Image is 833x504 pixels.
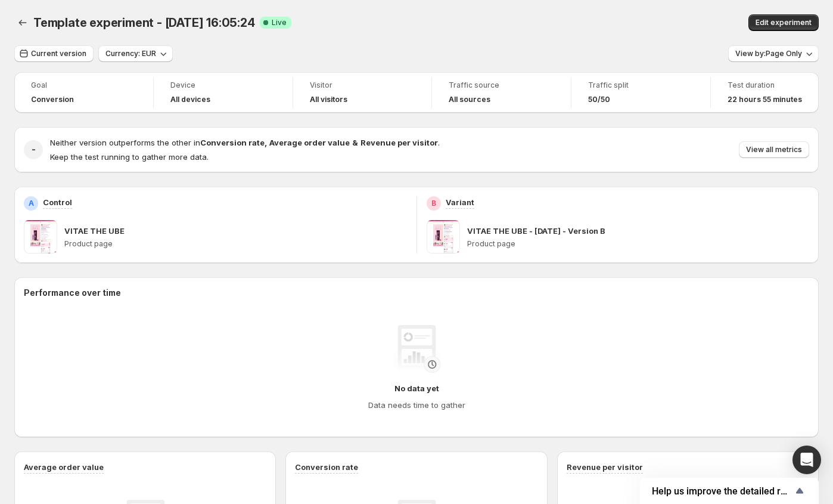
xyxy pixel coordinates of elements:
strong: & [352,138,358,147]
div: Open Intercom Messenger [792,446,821,474]
p: Product page [64,239,407,249]
button: Back [14,14,31,31]
p: Control [43,196,72,208]
p: Product page [467,239,810,249]
span: View by: Page Only [735,49,802,58]
span: Test duration [728,81,802,90]
span: Traffic split [588,81,694,90]
h2: A [29,199,34,208]
button: Show survey - Help us improve the detailed report for A/B campaigns [652,484,807,498]
h3: Conversion rate [295,461,358,473]
span: 50/50 [588,95,610,104]
a: Traffic split50/50 [588,79,694,106]
button: View by:Page Only [728,45,819,62]
span: Live [272,18,287,27]
h4: Data needs time to gather [368,399,465,411]
button: Current version [14,45,94,62]
h4: No data yet [394,382,439,394]
span: Traffic source [449,81,554,90]
strong: Conversion rate [200,138,265,147]
h4: All sources [449,95,490,104]
h2: B [431,199,436,208]
p: Variant [446,196,474,208]
a: Test duration22 hours 55 minutes [728,79,802,106]
strong: , [265,138,267,147]
span: Current version [31,49,86,58]
button: Currency: EUR [98,45,173,62]
strong: Average order value [269,138,350,147]
img: No data yet [393,325,440,373]
span: View all metrics [746,145,802,154]
a: DeviceAll devices [170,79,276,106]
span: Conversion [31,95,74,104]
p: VITAE THE UBE [64,225,125,237]
a: GoalConversion [31,79,136,106]
h3: Average order value [24,461,104,473]
a: VisitorAll visitors [310,79,415,106]
span: Currency: EUR [105,49,156,58]
span: Goal [31,81,136,90]
button: View all metrics [739,141,809,158]
span: Edit experiment [756,18,812,27]
span: Device [170,81,276,90]
img: VITAE THE UBE [24,220,57,253]
span: Visitor [310,81,415,90]
span: Template experiment - [DATE] 16:05:24 [33,16,255,30]
span: Neither version outperforms the other in . [50,138,440,147]
a: Traffic sourceAll sources [449,79,554,106]
strong: Revenue per visitor [360,138,438,147]
span: Help us improve the detailed report for A/B campaigns [652,486,792,497]
h4: All devices [170,95,210,104]
button: Edit experiment [748,14,819,31]
p: VITAE THE UBE - [DATE] - Version B [467,225,605,237]
h4: All visitors [310,95,347,104]
h3: Revenue per visitor [567,461,643,473]
span: 22 hours 55 minutes [728,95,802,104]
img: VITAE THE UBE - 22.08.25 - Version B [427,220,460,253]
h2: - [32,144,36,156]
h2: Performance over time [24,287,809,299]
span: Keep the test running to gather more data. [50,152,209,162]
